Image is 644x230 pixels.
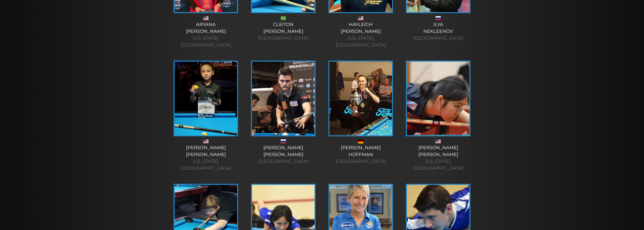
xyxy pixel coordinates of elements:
div: [PERSON_NAME] Hoffman [327,144,394,165]
img: Patrick-Hofmann-225x320.jpg [329,62,392,135]
div: [GEOGRAPHIC_DATA] [250,158,317,165]
div: [GEOGRAPHIC_DATA] [250,35,317,42]
a: [PERSON_NAME][PERSON_NAME] [GEOGRAPHIC_DATA] [250,61,317,165]
div: [GEOGRAPHIC_DATA] [405,35,472,42]
img: jin-for-website-e1628181284509-225x320.jpg [175,62,237,135]
div: Aryana [PERSON_NAME] [172,21,240,48]
div: [PERSON_NAME] [PERSON_NAME] [405,144,472,172]
div: [PERSON_NAME] [PERSON_NAME] [250,144,317,165]
div: [US_STATE], [GEOGRAPHIC_DATA] [172,35,240,48]
div: [GEOGRAPHIC_DATA] [327,158,394,165]
div: [US_STATE], [GEOGRAPHIC_DATA] [172,158,240,172]
div: Ilya Nekleenov [405,21,472,42]
a: [PERSON_NAME]Hoffman [GEOGRAPHIC_DATA] [327,61,394,165]
a: [PERSON_NAME][PERSON_NAME] [US_STATE], [GEOGRAPHIC_DATA] [405,61,472,172]
img: KonstantinStepanov2-225x320.jpg [252,62,315,135]
a: [PERSON_NAME][PERSON_NAME] [US_STATE], [GEOGRAPHIC_DATA] [172,61,240,172]
img: 45313985_10217186318317344_4373518970783793152_o-225x320.jpg [407,62,469,135]
div: Cleiton [PERSON_NAME] [250,21,317,42]
div: [PERSON_NAME] [PERSON_NAME] [172,144,240,172]
div: Hayleigh [PERSON_NAME] [327,21,394,48]
div: [US_STATE], [GEOGRAPHIC_DATA] [405,158,472,172]
div: [US_STATE], [GEOGRAPHIC_DATA] [327,35,394,48]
